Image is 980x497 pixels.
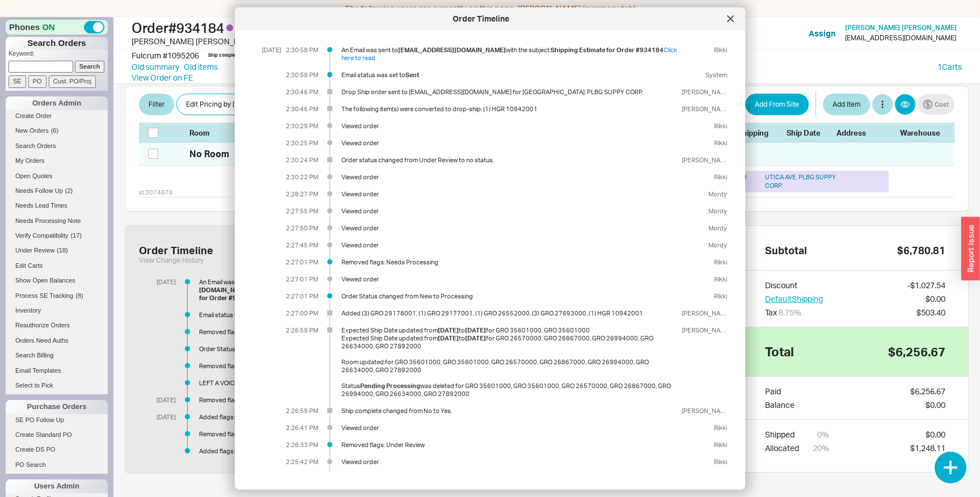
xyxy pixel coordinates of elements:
[199,286,351,302] b: Shipping Estimate for Order #934184
[208,52,240,58] div: Ship complete
[49,75,96,87] input: Cust. PO/Proj
[709,122,727,130] div: Rikki
[341,71,677,79] div: Email status was set to
[709,458,727,466] div: Rikki
[677,407,727,415] div: [PERSON_NAME]
[897,244,945,256] div: $6,780.81
[253,46,281,54] div: [DATE]
[765,346,794,358] div: Total
[926,293,945,305] div: $0.00
[286,224,318,232] div: 2:27:50 PM
[738,128,780,138] div: Shipping
[765,280,823,291] div: Discount
[199,311,356,319] div: Email status was set to
[341,88,677,96] div: Drop Ship order sent to [EMAIL_ADDRESS][DOMAIN_NAME] for [GEOGRAPHIC_DATA]. PLBG SUPPY CORP.
[900,128,945,138] div: Warehouse
[6,335,108,347] a: Orders Need Auths
[341,207,677,215] div: Viewed order
[6,230,108,242] a: Verify Compatibility(17)
[888,346,945,358] div: $6,256.67
[9,75,26,87] input: SE
[6,260,108,272] a: Edit Carts
[709,441,727,449] div: Rikki
[57,247,68,254] span: ( 18 )
[286,207,318,215] div: 2:27:55 PM
[341,424,677,432] div: Viewed order
[6,185,108,197] a: Needs Follow Up(2)
[6,275,108,287] a: Show Open Balances
[709,46,727,54] div: Rikki
[6,245,108,256] a: Under Review(18)
[341,326,677,398] div: Expected Ship Date updated from to for GRO 35601000, GRO 35601000 Expected Ship Date updated from...
[518,3,636,13] span: [PERSON_NAME] (summary tab)
[199,278,356,302] div: An Email was sent to with the subject:
[286,441,318,449] div: 2:26:33 PM
[286,173,318,181] div: 2:30:22 PM
[465,326,486,334] span: [DATE]
[186,98,285,111] span: Edit Pricing by [PERSON_NAME]
[341,139,677,147] div: Viewed order
[745,94,809,115] button: Add From Site
[677,326,727,334] div: [PERSON_NAME]
[937,62,962,71] a: 1Carts
[286,71,318,79] div: 2:30:58 PM
[147,413,176,421] div: [DATE]
[907,280,945,291] div: - $1,027.54
[286,407,318,415] div: 2:26:59 PM
[709,173,727,181] div: Rikki
[199,362,356,370] div: Removed flags: Under Review
[6,305,108,317] a: Inventory
[398,46,506,54] b: [EMAIL_ADDRESS][DOMAIN_NAME]
[341,275,677,283] div: Viewed order
[465,334,486,342] span: [DATE]
[3,3,977,14] div: The following users are currently on this page:
[189,148,229,160] div: No Room
[286,326,318,334] div: 2:26:59 PM
[286,241,318,249] div: 2:27:45 PM
[926,399,945,411] div: $0.00
[910,443,945,454] div: $1,248.11
[6,37,108,49] h1: Search Orders
[71,232,82,239] span: ( 17 )
[845,23,957,32] span: [PERSON_NAME] [PERSON_NAME]
[199,430,356,438] div: Removed flags: Verify Compatibility
[42,21,55,33] span: ON
[28,75,47,87] input: PO
[787,128,830,138] div: Ship Date
[704,241,727,249] div: Mordy
[6,349,108,361] a: Search Billing
[15,217,81,224] span: Needs Processing Note
[360,382,420,390] span: Pending Processing
[286,190,318,198] div: 2:28:27 PM
[677,88,727,96] div: [PERSON_NAME]
[132,73,193,82] a: View Order on FE
[677,156,727,164] div: [PERSON_NAME]
[6,140,108,152] a: Search Orders
[341,458,677,466] div: Viewed order
[132,50,199,61] div: Fulcrum # 1095206
[551,46,664,54] b: Shipping Estimate for Order #934184
[199,345,356,353] div: Order Status changed from New to Processing
[765,173,836,189] span: UTICA AVE. PLBG SUPPY CORP.
[65,187,73,194] span: ( 2 )
[15,187,63,194] span: Needs Follow Up
[765,443,799,454] div: Allocated
[6,414,108,426] a: SE PO Follow Up
[6,400,108,414] div: Purchase Orders
[75,61,105,73] input: Search
[199,413,356,421] div: Added flags: Verify Compatibility
[286,122,318,130] div: 2:30:29 PM
[341,156,677,164] div: Order status changed from Under Review to no status.
[341,173,677,181] div: Viewed order
[286,292,318,300] div: 2:27:01 PM
[341,407,677,415] div: Ship complete changed from No to Yes.
[15,127,49,134] span: New Orders
[6,380,108,391] a: Select to Pick
[341,309,677,317] div: Added (3) GRO 29178001, (1) GRO 29177001, (1) GRO 26552000, (3) GRO 27693000, (1) HGR 10942001
[51,127,58,134] span: ( 6 )
[240,13,721,24] div: Order Timeline
[709,275,727,283] div: Rikki
[6,170,108,182] a: Open Quotes
[677,309,727,317] div: [PERSON_NAME]
[765,399,795,411] div: Balance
